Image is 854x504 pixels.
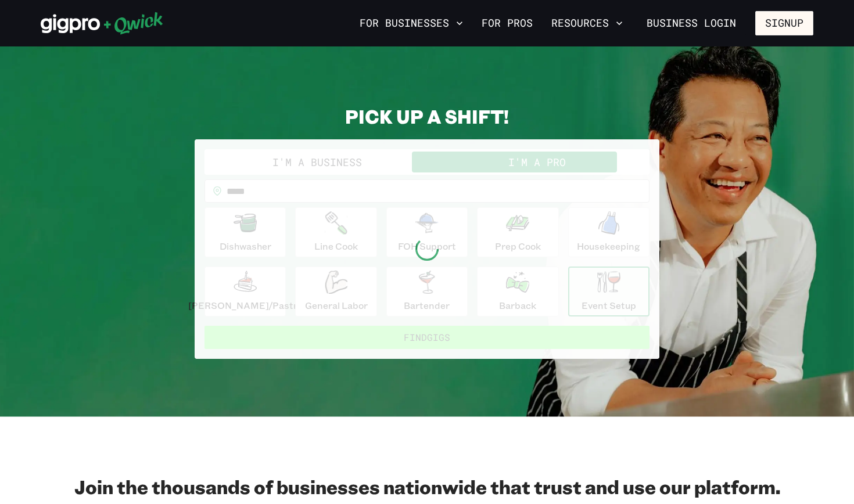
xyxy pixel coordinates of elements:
[637,11,746,35] a: Business Login
[355,13,468,33] button: For Businesses
[755,11,813,35] button: Signup
[41,475,813,498] h2: Join the thousands of businesses nationwide that trust and use our platform.
[477,13,537,33] a: For Pros
[547,13,627,33] button: Resources
[188,298,302,312] p: [PERSON_NAME]/Pastry
[195,105,659,128] h2: PICK UP A SHIFT!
